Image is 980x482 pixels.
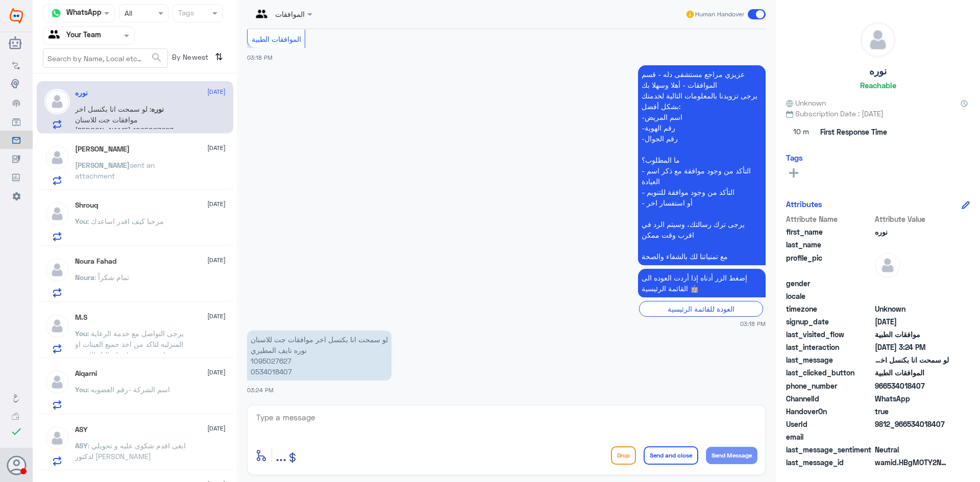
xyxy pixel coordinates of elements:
img: yourTeam.svg [48,28,64,43]
button: ... [276,444,286,467]
span: null [875,291,949,301]
span: last_message [786,354,873,365]
span: signup_date [786,316,873,327]
span: ASY [75,441,88,450]
span: [DATE] [207,143,226,153]
span: Attribute Name [786,214,873,224]
span: last_visited_flow [786,329,873,340]
span: last_message_id [786,457,873,468]
span: Human Handover [695,10,744,19]
div: Tags [177,7,194,20]
span: last_message_sentiment [786,444,873,455]
span: 0 [875,444,949,455]
img: defaultAdmin.png [44,257,70,283]
h5: Noura Fahad [75,257,116,266]
img: Widebot Logo [10,8,23,24]
img: defaultAdmin.png [861,22,895,57]
i: check [10,425,22,438]
span: gender [786,278,873,289]
input: Search by Name, Local etc… [43,49,167,67]
span: نوره [875,226,949,237]
h5: ASY [75,425,88,434]
span: By Newest [168,48,211,69]
span: 2025-10-02T12:18:30.407Z [875,316,949,327]
h5: نوره [869,65,887,77]
button: Send and close [644,446,698,465]
span: last_interaction [786,342,873,352]
span: last_clicked_button [786,367,873,378]
span: : ابغى اقدم شكوى عليه و تحويلي لدكتور [PERSON_NAME] [75,441,186,461]
img: defaultAdmin.png [875,252,900,278]
img: defaultAdmin.png [44,369,70,395]
span: : تمام شكراً [94,273,129,282]
p: 2/10/2025, 3:18 PM [638,269,766,297]
img: defaultAdmin.png [44,313,70,339]
span: : اسم الشركة -رقم العضويه [87,385,170,394]
span: You [75,329,87,338]
h5: Shrouq [75,201,98,210]
h6: Reachable [860,81,896,90]
span: 03:18 PM [740,319,766,328]
i: ⇅ [215,48,223,65]
span: You [75,217,87,225]
span: locale [786,291,873,301]
h5: M.S [75,313,87,322]
button: Drop [611,446,636,465]
span: : يرجى التواصل مع خدمة الرعاية المنزليه لتاكد من اخذ جميع العينات او يحتاج سحب عينات لتحاليل الاخرى [75,329,184,359]
span: You [75,385,87,394]
span: 03:24 PM [247,387,274,393]
span: 10 m [786,123,817,141]
span: [DATE] [207,312,226,321]
span: phone_number [786,380,873,391]
span: 2025-10-02T12:24:41.976Z [875,342,949,352]
span: 9812_966534018407 [875,419,949,429]
span: ... [276,446,286,464]
button: search [151,49,163,66]
span: 966534018407 [875,380,949,391]
span: 03:18 PM [247,54,273,61]
span: 2 [875,393,949,404]
span: : لو سمحت انا بكنسل اخر موافقات جت للاسنان [PERSON_NAME] 1095027627 0534018407 [75,105,174,145]
button: Send Message [706,447,757,464]
button: Avatar [7,455,26,475]
span: UserId [786,419,873,429]
p: 2/10/2025, 3:24 PM [247,331,391,380]
span: نوره [151,105,164,113]
span: : مرحبا كيف اقدر اساعدك [87,217,164,225]
div: العودة للقائمة الرئيسية [639,301,763,317]
span: First Response Time [820,126,887,137]
span: موافقات الطبية [875,329,949,340]
span: ChannelId [786,393,873,404]
span: Subscription Date : [DATE] [786,108,970,119]
span: [DATE] [207,199,226,209]
img: defaultAdmin.png [44,89,70,114]
span: profile_pic [786,252,873,276]
h6: Tags [786,153,803,162]
span: [DATE] [207,424,226,433]
h5: Alqarni [75,369,97,378]
span: Attribute Value [875,214,949,224]
h5: Abdulaziz [75,145,130,154]
span: search [151,52,163,64]
span: الموافقات الطبية [252,35,301,43]
span: HandoverOn [786,406,873,417]
h5: نوره [75,89,88,97]
h6: Attributes [786,199,822,209]
span: [DATE] [207,256,226,265]
span: [DATE] [207,368,226,377]
span: wamid.HBgMOTY2NTM0MDE4NDA3FQIAEhgUM0E3NDBBOTE3MDA4NjcwMEEyQzYA [875,457,949,468]
span: null [875,432,949,442]
span: الموافقات الطبية [875,367,949,378]
img: whatsapp.png [48,6,64,21]
span: email [786,432,873,442]
span: Unknown [786,97,826,108]
img: defaultAdmin.png [44,425,70,451]
span: لو سمحت انا بكنسل اخر موافقات جت للاسنان نوره نايف المطيري 1095027627 0534018407 [875,354,949,365]
span: last_name [786,239,873,250]
span: null [875,278,949,289]
p: 2/10/2025, 3:18 PM [638,65,766,265]
span: timezone [786,303,873,314]
span: true [875,406,949,417]
img: defaultAdmin.png [44,145,70,170]
span: [DATE] [207,87,226,96]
